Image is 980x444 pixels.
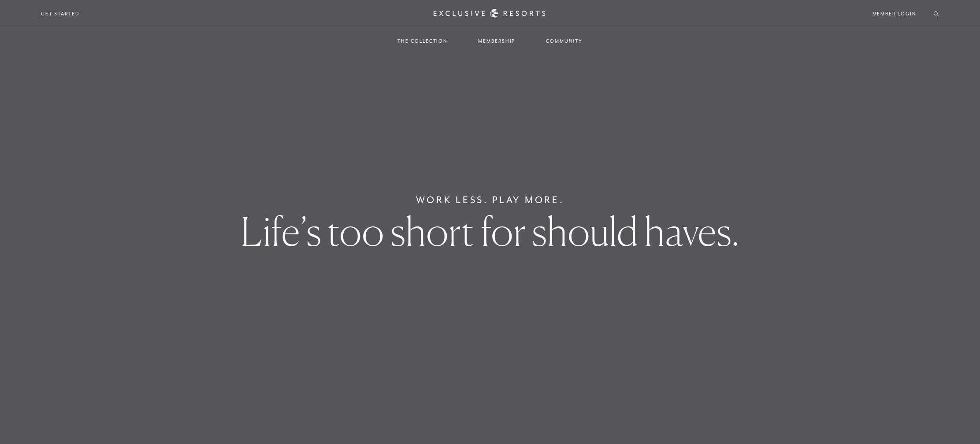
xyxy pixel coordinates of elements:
[389,28,456,54] a: The Collection
[241,211,739,251] h1: Life’s too short for should haves.
[872,10,916,18] a: Member Login
[537,28,591,54] a: Community
[41,10,79,18] a: Get Started
[416,193,564,207] h6: Work Less. Play More.
[469,28,524,54] a: Membership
